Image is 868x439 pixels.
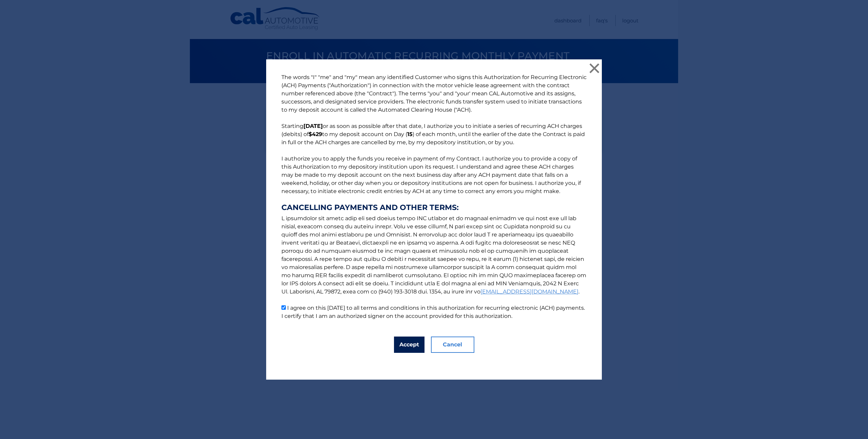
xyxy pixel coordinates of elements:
label: I agree on this [DATE] to all terms and conditions in this authorization for recurring electronic... [281,305,585,319]
button: × [588,61,601,75]
b: $429 [309,131,322,137]
b: [DATE] [303,123,323,129]
a: [EMAIL_ADDRESS][DOMAIN_NAME] [480,288,578,295]
p: The words "I" "me" and "my" mean any identified Customer who signs this Authorization for Recurri... [275,73,593,320]
button: Accept [394,337,425,353]
button: Cancel [431,337,474,353]
b: 15 [407,131,413,137]
strong: CANCELLING PAYMENTS AND OTHER TERMS: [281,204,587,212]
